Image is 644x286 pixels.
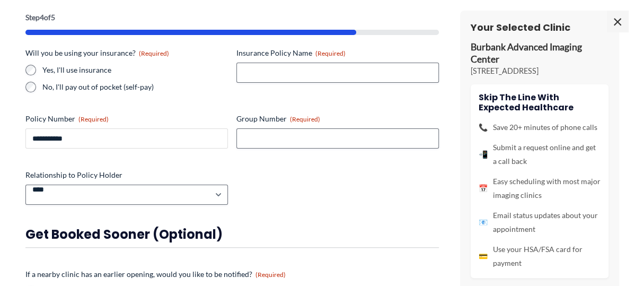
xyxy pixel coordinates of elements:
span: (Required) [255,271,286,279]
span: (Required) [290,115,320,123]
p: Burbank Advanced Imaging Center [471,41,608,66]
li: Submit a request online and get a call back [479,141,601,168]
span: 📅 [479,181,488,195]
span: 4 [40,13,44,22]
li: Email status updates about your appointment [479,209,601,236]
legend: Will you be using your insurance? [25,48,169,58]
label: Group Number [236,114,439,124]
span: (Required) [78,115,109,123]
span: 5 [51,13,55,22]
label: Insurance Policy Name [236,48,439,58]
p: Step of [25,14,439,21]
span: 📞 [479,120,488,134]
label: Relationship to Policy Holder [25,170,228,180]
li: Use your HSA/FSA card for payment [479,242,601,270]
span: 📲 [479,148,488,161]
span: (Required) [315,49,346,57]
span: 📧 [479,215,488,229]
span: × [607,11,628,32]
legend: If a nearby clinic has an earlier opening, would you like to be notified? [25,269,286,280]
li: Easy scheduling with most major imaging clinics [479,175,601,202]
h3: Get booked sooner (optional) [25,226,439,242]
p: [STREET_ADDRESS] [471,66,608,76]
label: Yes, I'll use insurance [42,65,228,75]
h3: Your Selected Clinic [471,21,608,33]
h4: Skip the line with Expected Healthcare [479,92,601,112]
label: Policy Number [25,114,228,124]
li: Save 20+ minutes of phone calls [479,120,601,134]
label: No, I'll pay out of pocket (self-pay) [42,82,228,92]
span: (Required) [139,49,169,57]
span: 💳 [479,249,488,263]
